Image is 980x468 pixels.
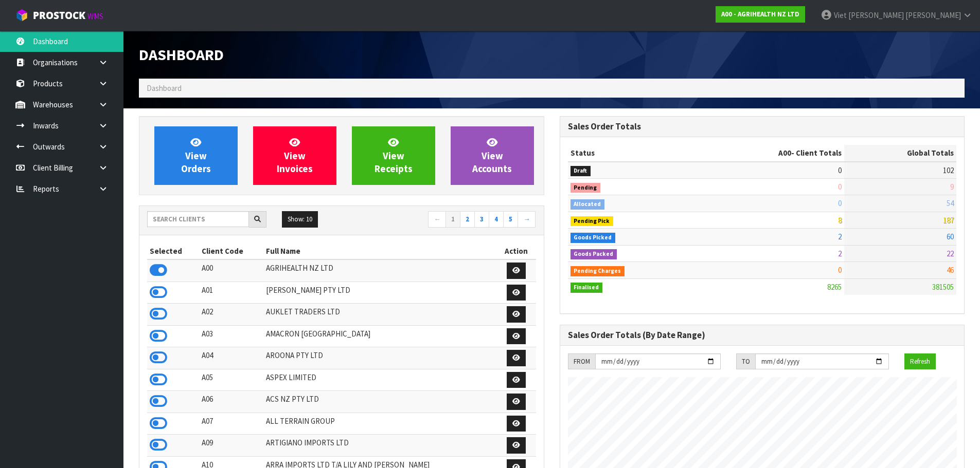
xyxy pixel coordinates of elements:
a: A00 - AGRIHEALTH NZ LTD [716,6,805,23]
input: Search clients [147,211,249,227]
span: 0 [838,265,842,275]
img: cube-alt.png [15,9,28,22]
button: Refresh [904,353,936,370]
nav: Page navigation [349,211,536,229]
span: View Accounts [472,136,512,175]
span: Goods Picked [571,233,616,243]
span: 54 [947,198,954,208]
span: 187 [943,215,954,225]
td: A01 [199,282,264,304]
div: TO [736,353,755,370]
td: A09 [199,435,264,457]
td: AROONA PTY LTD [263,347,496,369]
span: View Invoices [277,136,313,175]
th: Selected [147,243,199,259]
span: 102 [943,165,954,175]
span: 0 [838,165,842,175]
span: ProStock [33,9,85,22]
span: Allocated [571,199,605,210]
a: 1 [446,211,460,228]
a: 4 [489,211,504,228]
span: [PERSON_NAME] [905,10,961,20]
span: Dashboard [147,83,182,93]
span: Goods Packed [571,249,617,259]
span: View Orders [181,136,211,175]
a: ViewInvoices [253,126,336,185]
th: Status [568,145,697,161]
span: 2 [838,249,842,258]
span: A00 [778,148,791,158]
th: Global Totals [844,145,956,161]
strong: A00 - AGRIHEALTH NZ LTD [721,10,799,18]
td: A06 [199,391,264,413]
td: AUKLET TRADERS LTD [263,304,496,326]
span: 46 [947,265,954,275]
a: ← [428,211,446,228]
th: Client Code [199,243,264,259]
span: 8 [838,215,842,225]
td: AGRIHEALTH NZ LTD [263,259,496,282]
span: Finalised [571,283,603,293]
td: A03 [199,325,264,347]
span: 22 [947,249,954,258]
span: Pending Pick [571,216,614,227]
span: Dashboard [139,45,224,64]
span: 60 [947,232,954,241]
th: Action [497,243,536,259]
span: 381505 [932,282,954,292]
a: 2 [460,211,475,228]
div: FROM [568,353,595,370]
td: A02 [199,304,264,326]
span: 2 [838,232,842,241]
td: A05 [199,369,264,391]
span: 8265 [827,282,842,292]
button: Show: 10 [282,211,318,228]
h3: Sales Order Totals [568,122,957,132]
td: [PERSON_NAME] PTY LTD [263,282,496,304]
a: 3 [474,211,489,228]
small: WMS [87,11,103,21]
span: View Receipts [375,136,413,175]
td: ARTIGIANO IMPORTS LTD [263,435,496,457]
td: A07 [199,413,264,435]
span: Pending [571,183,601,193]
span: Draft [571,166,591,176]
a: ViewOrders [154,126,238,185]
td: ALL TERRAIN GROUP [263,413,496,435]
td: A00 [199,259,264,282]
td: AMACRON [GEOGRAPHIC_DATA] [263,325,496,347]
td: A04 [199,347,264,369]
a: → [518,211,536,228]
td: ASPEX LIMITED [263,369,496,391]
span: Pending Charges [571,266,625,276]
a: 5 [503,211,518,228]
th: - Client Totals [696,145,844,161]
span: 0 [838,198,842,208]
a: ViewAccounts [451,126,534,185]
h3: Sales Order Totals (By Date Range) [568,330,957,340]
span: 0 [838,182,842,192]
td: ACS NZ PTY LTD [263,391,496,413]
th: Full Name [263,243,496,259]
span: Viet [PERSON_NAME] [834,10,904,20]
span: 9 [950,182,954,192]
a: ViewReceipts [352,126,435,185]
